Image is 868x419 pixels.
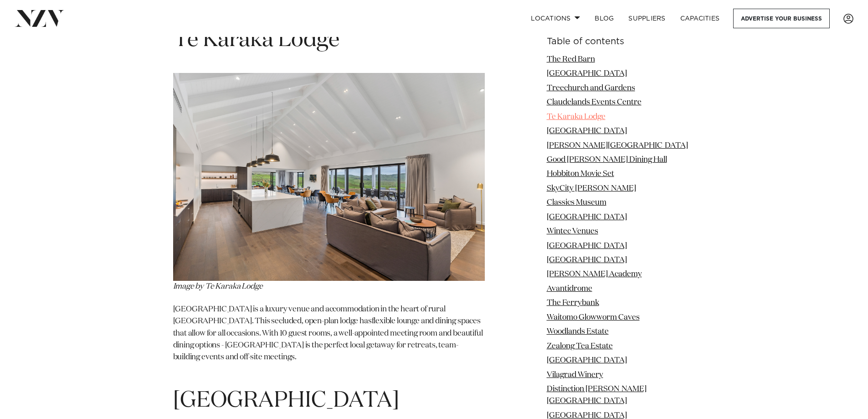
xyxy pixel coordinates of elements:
[547,199,606,207] a: Classics Museum
[621,9,673,28] a: SUPPLIERS
[173,305,446,325] span: [GEOGRAPHIC_DATA] is a luxury venue and accommodation in the heart of rural [GEOGRAPHIC_DATA]. Th...
[547,385,647,405] a: Distinction [PERSON_NAME][GEOGRAPHIC_DATA]
[547,171,614,178] a: Hobbiton Movie Set
[547,271,642,279] a: [PERSON_NAME] Academy
[547,371,603,379] a: Vilagrad Winery
[524,9,587,28] a: Locations
[547,156,667,164] a: Good [PERSON_NAME] Dining Hall
[547,342,613,350] a: Zealong Tea Estate
[547,213,627,221] a: [GEOGRAPHIC_DATA]
[547,127,627,135] a: [GEOGRAPHIC_DATA]
[547,328,609,336] a: Woodlands Estate
[547,299,599,307] a: The Ferrybank
[547,185,636,192] a: SkyCity [PERSON_NAME]
[673,9,727,28] a: Capacities
[173,387,485,415] h1: [GEOGRAPHIC_DATA]
[547,98,642,106] a: Claudelands Events Centre
[547,142,688,150] a: [PERSON_NAME][GEOGRAPHIC_DATA]
[547,56,595,63] a: The Red Barn
[547,70,627,78] a: [GEOGRAPHIC_DATA]
[547,256,627,264] a: [GEOGRAPHIC_DATA]
[733,9,830,28] a: Advertise your business
[547,285,592,293] a: Avantidrome
[173,26,485,55] h1: Te Karaka Lodge
[547,242,627,250] a: [GEOGRAPHIC_DATA]
[547,113,606,121] a: Te Karaka Lodge
[587,9,621,28] a: BLOG
[547,314,640,321] a: Waitomo Glowworm Caves
[547,228,598,235] a: Wintec Venues
[173,283,263,290] span: Image by Te Karaka Lodge
[547,37,695,47] h6: Table of contents
[15,10,64,26] img: nzv-logo.png
[547,357,627,364] a: [GEOGRAPHIC_DATA]
[547,84,635,92] a: Treechurch and Gardens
